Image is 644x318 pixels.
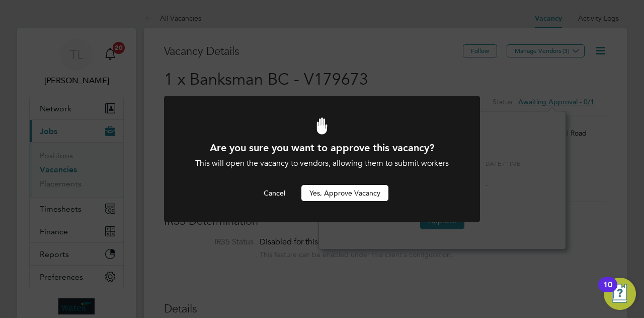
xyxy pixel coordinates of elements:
[256,185,293,201] button: Cancel
[301,185,388,201] button: Yes, Approve Vacancy
[195,158,449,168] span: This will open the vacancy to vendors, allowing them to submit workers
[191,141,453,154] h1: Are you sure you want to approve this vacancy?
[604,278,636,310] button: Open Resource Center, 10 new notifications
[603,285,612,298] div: 10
